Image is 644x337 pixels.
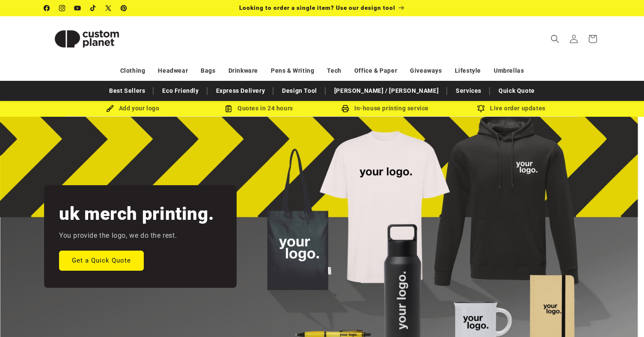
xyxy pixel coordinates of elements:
a: Giveaways [410,63,442,78]
span: Looking to order a single item? Use our design tool [239,4,395,11]
a: Umbrellas [494,63,524,78]
div: Quotes in 24 hours [196,103,322,114]
a: Design Tool [278,83,321,98]
div: Live order updates [448,103,575,114]
p: You provide the logo, we do the rest. [59,230,177,242]
summary: Search [546,30,564,48]
h2: uk merch printing. [59,202,214,225]
img: Brush Icon [106,105,114,112]
a: Eco Friendly [158,83,203,98]
a: Quick Quote [494,83,539,98]
iframe: Chat Widget [601,296,644,337]
a: Tech [327,63,341,78]
a: Drinkware [229,63,258,78]
img: Custom Planet [44,20,130,58]
img: Order Updates Icon [225,105,232,112]
a: Lifestyle [455,63,481,78]
div: Add your logo [70,103,196,114]
a: [PERSON_NAME] / [PERSON_NAME] [330,83,443,98]
a: Express Delivery [212,83,270,98]
img: Order updates [477,105,485,112]
img: In-house printing [341,105,349,112]
a: Services [451,83,486,98]
a: Headwear [158,63,188,78]
a: Custom Planet [41,16,133,61]
a: Bags [201,63,215,78]
a: Pens & Writing [271,63,314,78]
a: Best Sellers [105,83,149,98]
a: Get a Quick Quote [59,250,144,270]
a: Office & Paper [354,63,397,78]
a: Clothing [120,63,145,78]
div: In-house printing service [322,103,448,114]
